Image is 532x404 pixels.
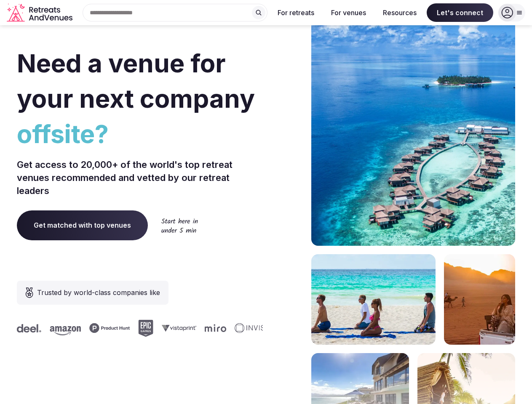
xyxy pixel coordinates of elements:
button: For venues [324,3,373,22]
img: Start here in under 5 min [161,218,198,233]
img: yoga on tropical beach [311,254,436,345]
svg: Deel company logo [15,324,39,332]
a: Visit the homepage [7,3,74,22]
span: Need a venue for your next company [17,48,255,114]
svg: Miro company logo [203,324,224,332]
span: offsite? [17,116,263,151]
img: woman sitting in back of truck with camels [444,254,515,345]
span: Trusted by world-class companies like [37,287,160,298]
button: For retreats [271,3,321,22]
p: Get access to 20,000+ of the world's top retreat venues recommended and vetted by our retreat lea... [17,158,263,197]
svg: Invisible company logo [233,323,279,333]
span: Let's connect [427,3,493,22]
button: Resources [376,3,423,22]
svg: Epic Games company logo [136,320,151,337]
a: Get matched with top venues [17,210,148,240]
svg: Vistaprint company logo [160,324,194,332]
svg: Retreats and Venues company logo [7,3,74,22]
